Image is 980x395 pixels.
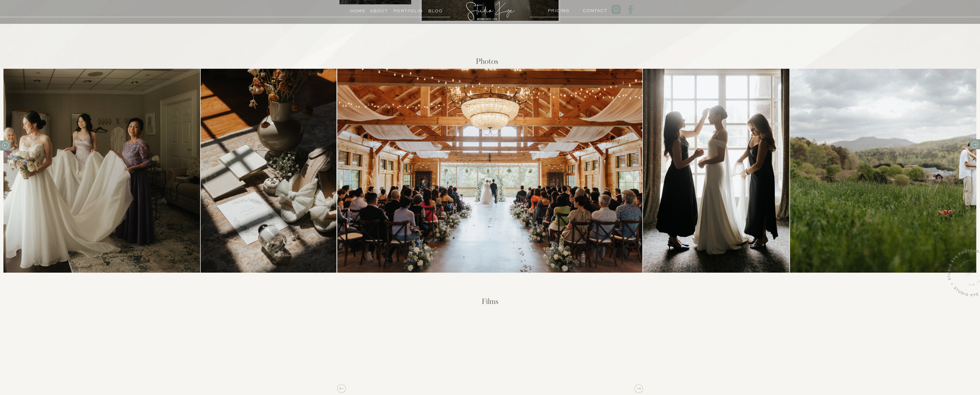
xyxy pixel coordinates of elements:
a: About [370,7,388,12]
a: Blog [424,7,447,12]
a: Home [348,7,368,12]
a: Contact [583,7,603,12]
h2: Films [417,298,563,308]
a: PRICING [548,7,568,12]
h2: Photos [414,58,560,68]
a: Portfolio [393,7,417,12]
